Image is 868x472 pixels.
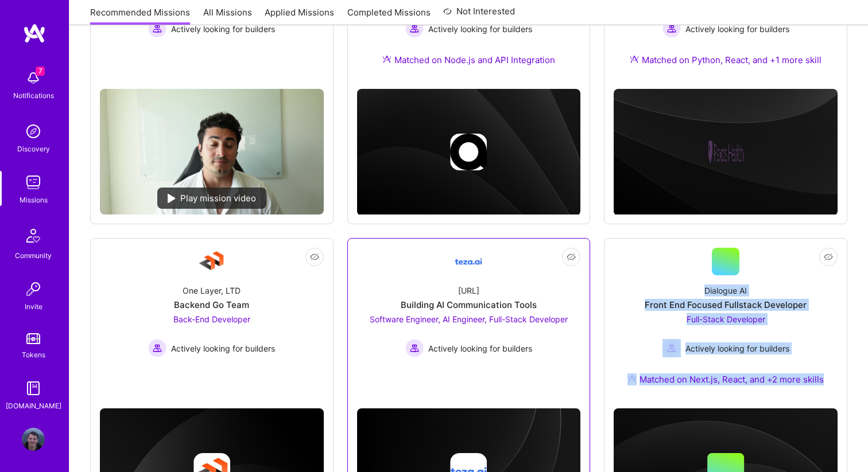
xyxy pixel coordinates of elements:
[26,333,40,344] img: tokens
[13,89,54,102] div: Notifications
[265,6,334,25] a: Applied Missions
[687,314,765,324] span: Full-Stack Developer
[627,373,824,385] div: Matched on Next.js, React, and +2 more skills
[17,143,50,155] div: Discovery
[183,284,241,297] div: One Layer, LTD
[428,342,532,354] span: Actively looking for builders
[704,284,747,297] div: Dialogue AI
[630,54,821,66] div: Matched on Python, React, and +1 more skill
[614,248,838,399] a: Dialogue AIFront End Focused Fullstack DeveloperFull-Stack Developer Actively looking for builder...
[171,23,275,35] span: Actively looking for builders
[443,5,515,25] a: Not Interested
[22,120,45,143] img: discovery
[198,248,226,275] img: Company Logo
[347,6,431,25] a: Completed Missions
[19,428,48,451] a: User Avatar
[23,23,46,44] img: logo
[662,339,681,357] img: Actively looking for builders
[168,194,176,203] img: play
[357,89,581,215] img: cover
[428,23,532,35] span: Actively looking for builders
[20,222,47,249] img: Community
[685,342,789,354] span: Actively looking for builders
[100,89,324,214] img: No Mission
[401,299,537,311] div: Building AI Communication Tools
[707,134,744,170] img: Company logo
[645,299,807,311] div: Front End Focused Fullstack Developer
[455,248,482,275] img: Company Logo
[22,67,45,89] img: bell
[36,67,45,76] span: 7
[22,377,45,400] img: guide book
[100,248,324,387] a: Company LogoOne Layer, LTDBackend Go TeamBack-End Developer Actively looking for buildersActively...
[458,284,479,297] div: [URL]
[203,6,252,25] a: All Missions
[22,171,45,194] img: teamwork
[627,374,637,383] img: Ateam Purple Icon
[370,314,568,324] span: Software Engineer, AI Engineer, Full-Stack Developer
[405,339,424,357] img: Actively looking for builders
[824,252,833,262] i: icon EyeClosed
[157,188,266,209] div: Play mission video
[22,428,45,451] img: User Avatar
[405,19,424,38] img: Actively looking for builders
[685,23,789,35] span: Actively looking for builders
[148,19,166,38] img: Actively looking for builders
[382,54,555,66] div: Matched on Node.js and API Integration
[662,19,681,38] img: Actively looking for builders
[90,6,190,25] a: Recommended Missions
[630,54,639,64] img: Ateam Purple Icon
[173,314,250,324] span: Back-End Developer
[20,194,48,206] div: Missions
[22,349,45,361] div: Tokens
[357,248,581,387] a: Company Logo[URL]Building AI Communication ToolsSoftware Engineer, AI Engineer, Full-Stack Develo...
[450,134,487,170] img: Company logo
[614,89,838,215] img: cover
[567,252,576,262] i: icon EyeClosed
[15,249,52,262] div: Community
[171,342,275,354] span: Actively looking for builders
[6,400,61,412] div: [DOMAIN_NAME]
[25,301,42,313] div: Invite
[22,278,45,301] img: Invite
[148,339,166,357] img: Actively looking for builders
[382,54,392,64] img: Ateam Purple Icon
[310,252,319,262] i: icon EyeClosed
[174,299,249,311] div: Backend Go Team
